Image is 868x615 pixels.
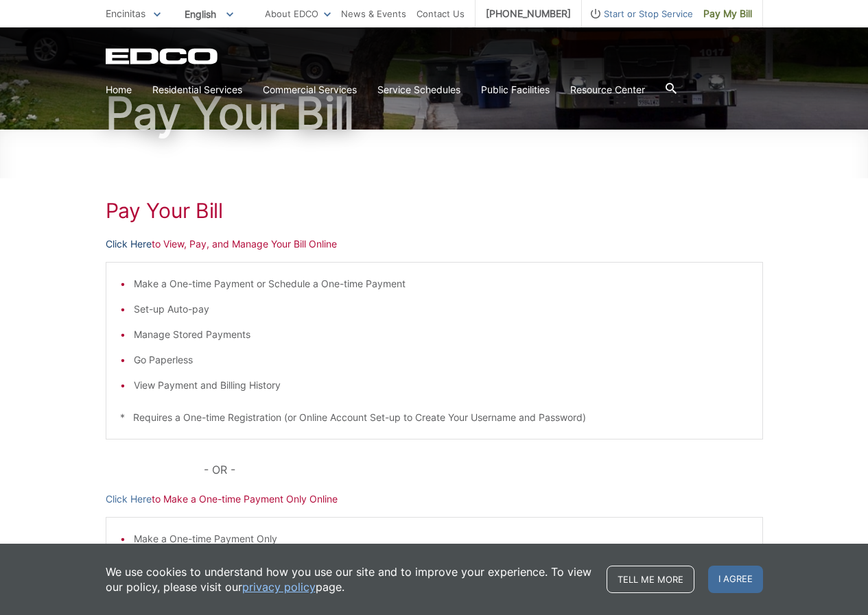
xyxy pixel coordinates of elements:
[106,8,145,19] span: Encinitas
[134,276,749,291] li: Make a One-time Payment or Schedule a One-time Payment
[263,82,357,97] a: Commercial Services
[106,48,220,64] a: EDCD logo. Return to the homepage.
[134,327,749,342] li: Manage Stored Payments
[204,460,762,479] p: - OR -
[106,492,152,507] a: Click Here
[341,6,406,21] a: News & Events
[481,82,550,97] a: Public Facilities
[120,410,749,425] p: * Requires a One-time Registration (or Online Account Set-up to Create Your Username and Password)
[106,237,763,252] p: to View, Pay, and Manage Your Bill Online
[106,492,763,507] p: to Make a One-time Payment Only Online
[106,237,152,252] a: Click Here
[242,579,316,594] a: privacy policy
[417,6,465,21] a: Contact Us
[134,352,749,367] li: Go Paperless
[134,302,749,317] li: Set-up Auto-pay
[106,564,593,594] p: We use cookies to understand how you use our site and to improve your experience. To view our pol...
[152,82,242,97] a: Residential Services
[265,6,331,21] a: About EDCO
[607,566,694,593] a: Tell me more
[377,82,460,97] a: Service Schedules
[106,82,132,97] a: Home
[703,6,752,21] span: Pay My Bill
[106,198,763,223] h1: Pay Your Bill
[106,91,763,135] h1: Pay Your Bill
[134,531,749,546] li: Make a One-time Payment Only
[134,378,749,393] li: View Payment and Billing History
[570,82,645,97] a: Resource Center
[174,3,244,25] span: English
